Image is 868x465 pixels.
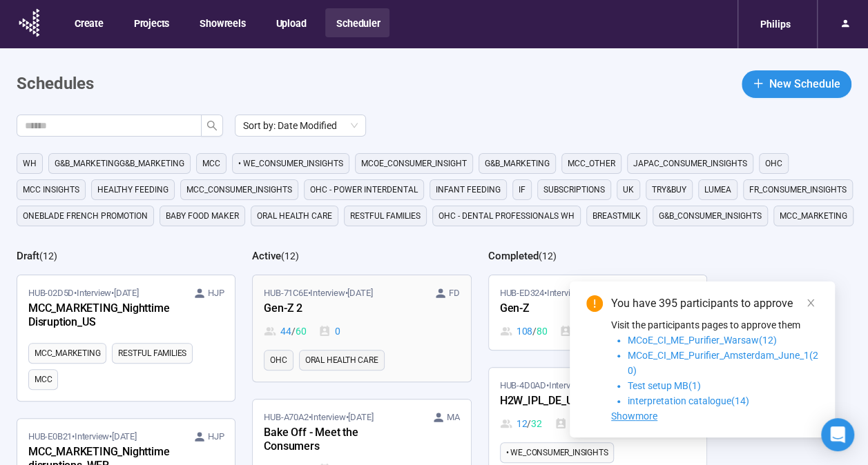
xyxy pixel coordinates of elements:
[489,275,706,350] a: HUB-ED324•Interview•[DATE] FDGen-Z108 / 800
[500,393,652,410] div: H2W_IPL_DE_User
[436,183,501,197] span: Infant Feeding
[628,395,749,406] span: interpretation catalogue(14)
[806,298,816,308] span: close
[559,324,581,339] div: 0
[325,8,389,37] button: Scheduler
[586,295,603,312] span: exclamation-circle
[35,346,100,360] span: MCC_MARKETING
[238,157,343,170] span: • WE_CONSUMER_INSIGHTS
[252,250,281,262] h2: Active
[291,324,296,339] span: /
[753,78,764,89] span: plus
[305,353,378,367] span: Oral Health Care
[64,8,113,37] button: Create
[532,324,537,339] span: /
[264,424,416,456] div: Bake Off - Meet the Consumers
[506,446,608,459] span: • WE_CONSUMER_INSIGHTS
[310,183,418,197] span: OHC - Power Interdental
[166,209,239,223] span: Baby food maker
[35,373,52,386] span: MCC
[350,209,421,223] span: Restful Families
[281,250,299,261] span: ( 12 )
[628,350,818,376] span: MCoE_CI_ME_Purifier_Amsterdam_June_1(20)
[361,157,467,170] span: MCoE_Consumer_Insight
[765,157,782,170] span: OHC
[17,250,39,262] h2: Draft
[189,8,255,37] button: Showreels
[500,416,542,431] div: 12
[55,157,184,170] span: G&B_MARKETINGG&B_MARKETING
[628,335,777,346] span: MCoE_CI_ME_Purifier_Warsaw(12)
[531,416,542,431] span: 32
[449,286,460,300] span: FD
[118,346,186,360] span: Restful Families
[97,183,168,197] span: Healthy feeding
[488,250,539,262] h2: Completed
[39,250,57,261] span: ( 12 )
[500,324,548,339] div: 108
[296,324,307,339] span: 60
[123,8,179,37] button: Projects
[348,412,373,422] time: [DATE]
[749,183,847,197] span: FR_CONSUMER_INSIGHTS
[821,418,854,451] div: Open Intercom Messenger
[485,157,550,170] span: G&B_MARKETING
[112,431,137,442] time: [DATE]
[568,157,615,170] span: MCC_other
[28,430,137,444] span: HUB-E0B21 • Interview •
[659,209,762,223] span: G&B_CONSUMER_INSIGHTS
[28,286,139,300] span: HUB-02D5D • Interview •
[264,8,316,37] button: Upload
[628,380,701,391] span: Test setup MB(1)
[270,353,287,367] span: OHC
[17,275,235,401] a: HUB-02D5D•Interview•[DATE] HJPMCC_MARKETING_Nighttime Disruption_USMCC_MARKETINGRestful FamiliesMCC
[704,183,731,197] span: Lumea
[17,71,94,97] h1: Schedules
[611,410,657,422] span: Showmore
[539,250,557,261] span: ( 12 )
[742,70,851,98] button: plusNew Schedule
[519,183,525,197] span: IF
[438,209,575,223] span: OHC - DENTAL PROFESSIONALS WH
[500,286,609,300] span: HUB-ED324 • Interview •
[769,75,840,92] span: New Schedule
[652,183,686,197] span: TRY&BUY
[28,300,180,332] div: MCC_MARKETING_Nighttime Disruption_US
[318,324,340,339] div: 0
[208,430,224,444] span: HJP
[527,416,531,431] span: /
[500,379,611,393] span: HUB-4D0AD • Interview •
[500,300,652,318] div: Gen-Z
[543,183,605,197] span: Subscriptions
[264,324,306,339] div: 44
[633,157,747,170] span: JAPAC_CONSUMER_INSIGHTS
[264,300,416,318] div: Gen-Z 2
[23,209,148,223] span: OneBlade French Promotion
[23,183,79,197] span: MCC Insights
[243,115,358,136] span: Sort by: Date Modified
[611,317,818,333] p: Visit the participants pages to approve them
[447,410,460,424] span: MA
[537,324,548,339] span: 80
[623,183,634,197] span: UK
[264,286,372,300] span: HUB-71C6E • Interview •
[264,410,373,424] span: HUB-A70A2 • Interview •
[554,416,577,431] div: 0
[206,120,218,131] span: search
[23,157,37,170] span: WH
[208,286,224,300] span: HJP
[780,209,847,223] span: MCC_MARKETING
[201,115,223,137] button: search
[202,157,220,170] span: MCC
[186,183,292,197] span: MCC_CONSUMER_INSIGHTS
[592,209,641,223] span: Breastmilk
[752,11,799,37] div: Philips
[347,288,372,298] time: [DATE]
[253,275,470,382] a: HUB-71C6E•Interview•[DATE] FDGen-Z 244 / 600OHCOral Health Care
[114,288,139,298] time: [DATE]
[611,295,818,312] div: You have 395 participants to approve
[257,209,332,223] span: Oral Health Care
